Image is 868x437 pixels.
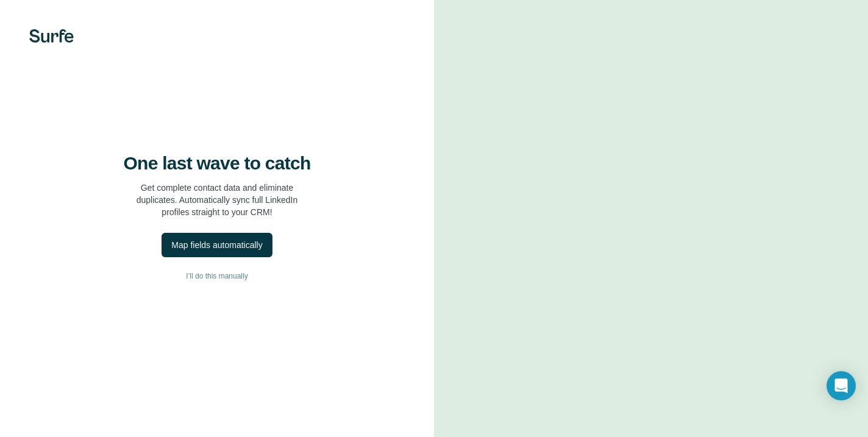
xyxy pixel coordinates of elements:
[827,371,856,400] div: Open Intercom Messenger
[24,267,410,285] button: I’ll do this manually
[162,233,272,257] button: Map fields automatically
[29,29,74,43] img: Surfe's logo
[137,182,298,218] p: Get complete contact data and eliminate duplicates. Automatically sync full LinkedIn profiles str...
[186,271,247,282] span: I’ll do this manually
[124,152,311,174] h4: One last wave to catch
[171,239,262,251] div: Map fields automatically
